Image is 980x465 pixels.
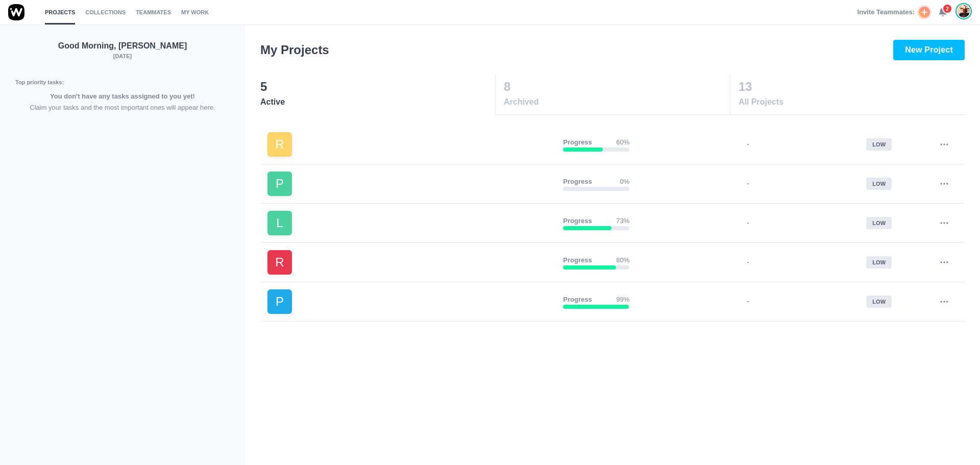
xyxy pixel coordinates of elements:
[739,96,964,108] span: All Projects
[616,216,629,226] p: 73%
[267,172,555,196] a: P
[563,177,592,187] p: Progress
[616,137,629,148] p: 60%
[260,78,495,96] p: 5
[15,52,230,61] p: [DATE]
[616,255,629,265] p: 80%
[15,103,230,113] p: Claim your tasks and the most important ones will appear here.
[616,295,629,305] p: 99%
[267,211,292,235] div: L
[267,250,555,275] a: R
[15,40,230,52] p: Good Morning, [PERSON_NAME]
[857,7,915,17] span: Invite Teammates:
[893,40,965,60] button: New Project
[866,296,892,308] div: low
[866,138,892,151] div: low
[866,256,892,269] div: low
[866,217,892,230] div: low
[958,5,970,18] img: Antonio Lopes
[267,211,555,235] a: L
[747,139,749,150] p: -
[563,255,592,265] p: Progress
[747,218,749,228] p: -
[747,257,749,267] p: -
[942,4,952,14] span: 2
[267,172,292,196] div: P
[563,137,592,148] p: Progress
[504,96,729,108] span: Archived
[739,78,964,96] p: 13
[747,297,749,307] p: -
[620,177,630,187] p: 0%
[267,132,292,157] div: R
[504,78,729,96] p: 8
[267,289,555,314] a: P
[260,41,329,59] h3: My Projects
[15,78,230,87] p: Top priority tasks:
[563,216,592,226] p: Progress
[267,250,292,275] div: R
[260,96,495,108] span: Active
[267,289,292,314] div: P
[866,178,892,190] div: low
[267,132,555,157] a: R
[15,91,230,102] p: You don't have any tasks assigned to you yet!
[563,295,592,305] p: Progress
[747,179,749,189] p: -
[8,4,24,20] img: winio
